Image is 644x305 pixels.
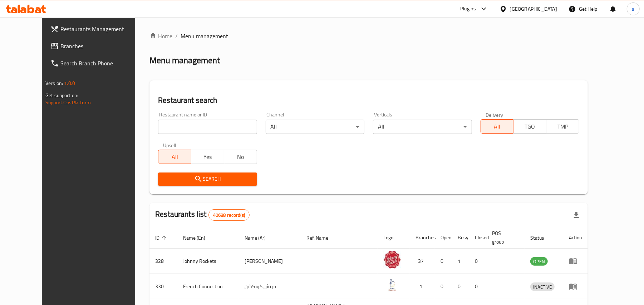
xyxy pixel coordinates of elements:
a: Search Branch Phone [45,55,149,72]
div: Total records count [208,209,250,221]
td: فرنش كونكشن [239,274,301,299]
span: TMP [549,121,576,132]
span: Name (En) [183,234,215,242]
span: ID [155,234,169,242]
th: Closed [469,227,486,249]
td: 328 [149,249,177,274]
span: Restaurants Management [60,25,144,33]
h2: Restaurants list [155,209,250,221]
td: 1 [452,249,469,274]
span: Menu management [181,32,228,40]
span: 1.0.0 [64,79,75,88]
a: Home [149,32,172,40]
div: All [266,120,364,134]
span: OPEN [530,257,548,266]
span: POS group [492,229,516,246]
td: [PERSON_NAME] [239,249,301,274]
div: All [373,120,472,134]
td: 0 [452,274,469,299]
td: 0 [469,274,486,299]
td: 0 [469,249,486,274]
div: OPEN [530,257,548,266]
span: Version: [45,79,63,88]
span: All [484,121,511,132]
label: Delivery [486,112,503,117]
td: French Connection [177,274,239,299]
td: 330 [149,274,177,299]
button: TGO [513,119,546,134]
span: TGO [516,121,544,132]
span: Name (Ar) [245,234,275,242]
div: Export file [568,206,585,224]
h2: Menu management [149,55,220,66]
span: All [161,152,188,162]
th: Logo [378,227,410,249]
span: s [632,5,634,13]
td: 0 [435,274,452,299]
div: Plugins [460,5,476,13]
div: Menu [569,257,582,265]
th: Branches [410,227,435,249]
th: Action [563,227,588,249]
span: Search Branch Phone [60,59,144,67]
span: Branches [60,42,144,50]
td: 37 [410,249,435,274]
button: All [158,150,191,164]
th: Open [435,227,452,249]
a: Support.OpsPlatform [45,98,91,107]
label: Upsell [163,142,176,147]
td: 1 [410,274,435,299]
span: 40688 record(s) [209,212,249,219]
span: Search [164,175,251,184]
button: TMP [546,119,579,134]
input: Search for restaurant name or ID.. [158,120,257,134]
button: Yes [191,150,224,164]
nav: breadcrumb [149,32,588,40]
img: French Connection [383,276,401,294]
th: Busy [452,227,469,249]
span: Get support on: [45,91,78,100]
span: INACTIVE [530,283,555,291]
button: Search [158,172,257,186]
button: All [481,119,514,134]
button: No [224,150,257,164]
a: Branches [45,37,149,55]
a: Restaurants Management [45,20,149,37]
img: Johnny Rockets [383,251,401,269]
span: Status [530,234,554,242]
span: Ref. Name [307,234,338,242]
h2: Restaurant search [158,95,579,106]
span: No [227,152,254,162]
li: / [175,32,178,40]
div: [GEOGRAPHIC_DATA] [510,5,557,13]
span: Yes [194,152,221,162]
td: Johnny Rockets [177,249,239,274]
td: 0 [435,249,452,274]
div: Menu [569,282,582,291]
